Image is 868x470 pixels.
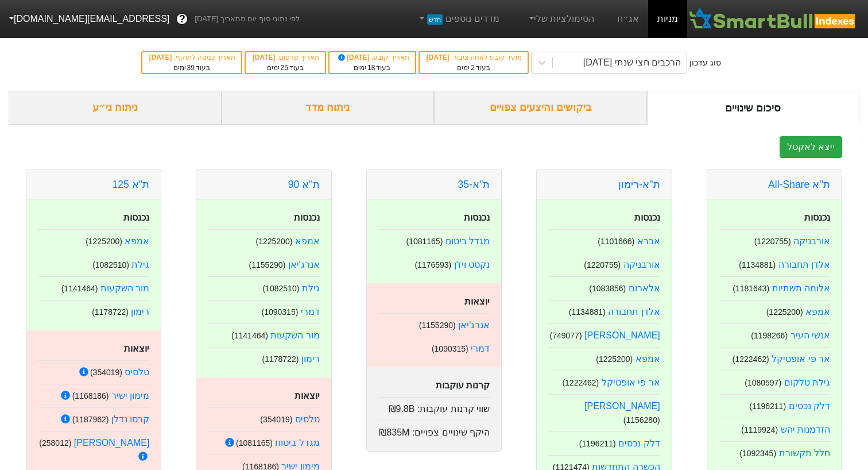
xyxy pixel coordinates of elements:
small: ( 1225200 ) [766,307,803,317]
div: סיכום שינויים [647,91,860,125]
strong: יוצאות [294,391,320,400]
a: מימון ישיר [111,391,149,400]
strong: נכנסות [123,213,149,222]
div: הרכבים חצי שנתי [DATE] [583,56,681,70]
small: ( 1092345 ) [739,449,776,458]
small: ( 1156280 ) [623,415,660,425]
small: ( 1083856 ) [589,284,626,293]
small: ( 1081165 ) [236,438,273,448]
span: [DATE] [427,53,451,61]
strong: יוצאות [464,296,490,306]
a: דלק נכסים [789,401,830,411]
div: תאריך כניסה לתוקף : [148,52,235,63]
a: גילת טלקום [784,377,830,387]
a: אמפא [295,236,320,246]
span: ? [179,11,185,27]
span: [DATE] [149,53,174,61]
small: ( 1141464 ) [61,284,98,293]
small: ( 1225200 ) [596,355,633,364]
small: ( 1196211 ) [579,439,616,448]
small: ( 1119924 ) [741,425,778,434]
small: ( 1176593 ) [414,260,451,269]
div: מועד קובע לאחוז ציבור : [425,52,522,63]
span: לפי נתוני סוף יום מתאריך [DATE] [195,13,300,25]
div: ביקושים והיצעים צפויים [434,91,647,125]
strong: קרנות עוקבות [436,380,490,390]
small: ( 1225200 ) [256,237,293,246]
small: ( 1082510 ) [263,284,300,293]
div: שווי קרנות עוקבות : [378,397,490,416]
a: טלסיס [125,367,149,377]
small: ( 258012 ) [39,438,71,448]
a: דמרי [301,307,320,317]
small: ( 1081165 ) [406,237,443,246]
span: 18 [367,64,375,72]
small: ( 354019 ) [90,368,122,377]
small: ( 1187962 ) [72,415,109,424]
small: ( 1082510 ) [92,260,129,269]
span: 25 [281,64,288,72]
a: רימון [301,354,320,364]
span: חדש [427,14,443,25]
a: [PERSON_NAME] [74,438,150,448]
a: אמפא [635,354,660,364]
a: גילת [302,283,320,293]
strong: נכנסות [634,213,660,222]
a: אלדן תחבורה [608,307,660,317]
div: בעוד ימים [335,63,409,73]
span: ₪835M [379,427,409,437]
small: ( 1141464 ) [231,331,268,340]
a: אורבניקה [793,236,830,246]
a: אלארום [629,283,660,293]
small: ( 354019 ) [260,415,292,424]
button: ייצא לאקסל [780,136,842,158]
a: רימון [131,307,149,317]
a: מגדל ביטוח [445,236,490,246]
a: ת''א All-Share [768,179,830,190]
small: ( 1168186 ) [72,391,109,400]
strong: יוצאות [124,344,149,353]
small: ( 1134881 ) [569,307,606,317]
small: ( 1181643 ) [733,284,769,293]
a: אר פי אופטיקל [602,377,660,387]
div: תאריך קובע : [335,52,409,63]
a: נקסט ויז'ן [454,260,490,269]
div: היקף שינויים צפויים : [378,421,490,440]
small: ( 1090315 ) [262,307,299,317]
a: ת"א-35 [458,179,490,190]
a: גילת [131,260,149,269]
small: ( 1155290 ) [419,321,456,330]
small: ( 1155290 ) [249,260,285,269]
div: ניתוח מדד [222,91,435,125]
a: אנרג'יאן [458,320,490,330]
a: מור השקעות [100,283,149,293]
span: [DATE] [336,53,372,61]
a: ת''א 125 [112,179,149,190]
a: טלסיס [295,414,320,424]
small: ( 1090315 ) [432,344,468,353]
small: ( 1080597 ) [745,378,781,387]
a: חלל תקשורת [779,448,830,458]
div: בעוד ימים [425,63,522,73]
span: 39 [187,64,195,72]
a: אמפא [125,236,149,246]
strong: נכנסות [804,213,830,222]
a: אר פי אופטיקל [772,354,830,364]
span: ₪9.8B [389,404,415,414]
a: אמפא [805,307,830,317]
a: אורבניקה [623,260,660,269]
a: אברא [637,236,660,246]
a: מדדים נוספיםחדש [413,7,504,30]
a: דמרי [471,344,490,353]
div: בעוד ימים [251,63,319,73]
div: בעוד ימים [148,63,235,73]
a: אלדן תחבורה [778,260,830,269]
small: ( 1196211 ) [749,402,786,411]
small: ( 1198266 ) [751,331,788,340]
a: [PERSON_NAME] [584,401,660,411]
a: מור השקעות [270,330,319,340]
a: אנרג'יאן [288,260,320,269]
a: דלק נכסים [618,438,660,448]
a: אנשי העיר [790,330,830,340]
span: 2 [471,64,475,72]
